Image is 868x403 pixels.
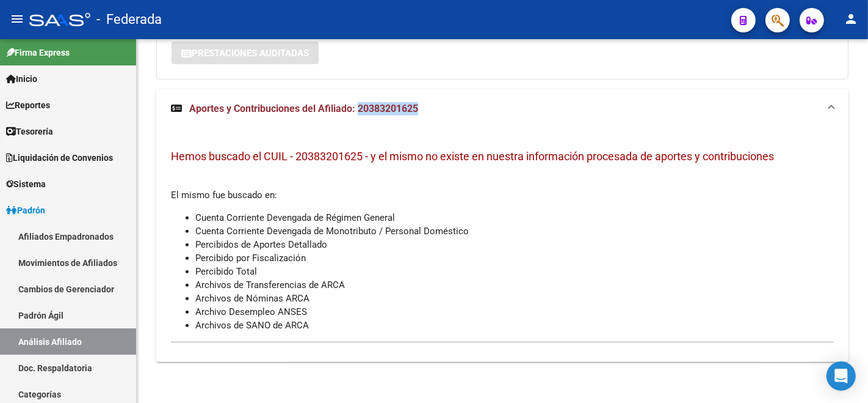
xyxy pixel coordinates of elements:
[844,12,858,26] mat-icon: person
[10,12,24,26] mat-icon: menu
[195,238,834,251] li: Percibidos de Aportes Detallado
[195,251,834,265] li: Percibido por Fiscalización
[156,89,848,128] mat-expansion-panel-header: Aportes y Contribuciones del Afiliado: 20383201625
[6,125,53,138] span: Tesorería
[195,278,834,292] li: Archivos de Transferencias de ARCA
[195,305,834,319] li: Archivo Desempleo ANSES
[189,103,418,114] span: Aportes y Contribuciones del Afiliado: 20383201625
[6,177,46,191] span: Sistema
[6,72,37,86] span: Inicio
[195,319,834,332] li: Archivos de SANO de ARCA
[195,265,834,278] li: Percibido Total
[192,48,309,59] span: Prestaciones Auditadas
[826,361,856,391] div: Open Intercom Messenger
[171,150,774,163] span: Hemos buscado el CUIL - 20383201625 - y el mismo no existe en nuestra información procesada de ap...
[6,98,50,112] span: Reportes
[6,151,113,165] span: Liquidación de Convenios
[195,224,834,238] li: Cuenta Corriente Devengada de Monotributo / Personal Doméstico
[96,6,162,33] span: - Federada
[156,128,848,362] div: Aportes y Contribuciones del Afiliado: 20383201625
[6,204,45,217] span: Padrón
[195,211,834,224] li: Cuenta Corriente Devengada de Régimen General
[171,148,834,332] div: El mismo fue buscado en:
[6,46,70,59] span: Firma Express
[172,42,319,64] button: Prestaciones Auditadas
[195,292,834,305] li: Archivos de Nóminas ARCA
